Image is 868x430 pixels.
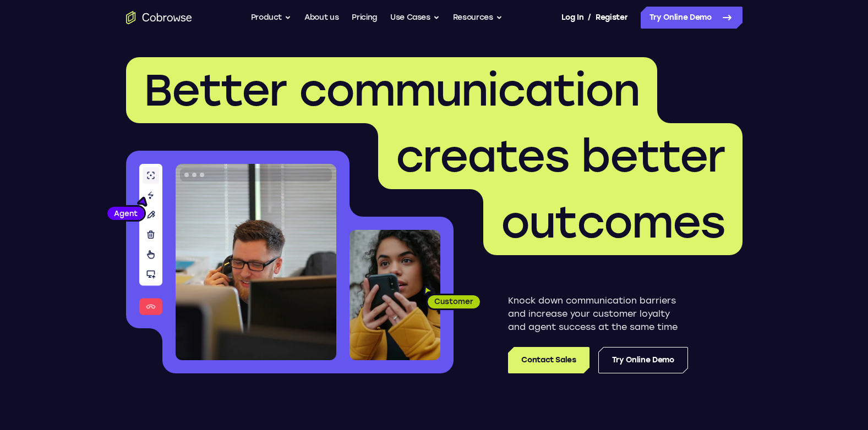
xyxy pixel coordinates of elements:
a: Try Online Demo [641,7,743,29]
a: Log In [561,7,583,29]
span: outcomes [501,196,725,249]
a: Go to the home page [126,11,192,24]
img: A customer support agent talking on the phone [176,164,336,360]
a: Contact Sales [508,347,589,373]
img: A customer holding their phone [350,230,440,360]
span: Better communication [144,64,640,117]
span: / [588,11,591,24]
a: Try Online Demo [598,347,688,373]
a: Pricing [352,7,377,29]
button: Resources [453,7,503,29]
a: Register [596,7,627,29]
button: Use Cases [390,7,440,29]
p: Knock down communication barriers and increase your customer loyalty and agent success at the sam... [508,294,688,334]
button: Product [251,7,292,29]
a: About us [304,7,339,29]
span: creates better [396,130,725,183]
